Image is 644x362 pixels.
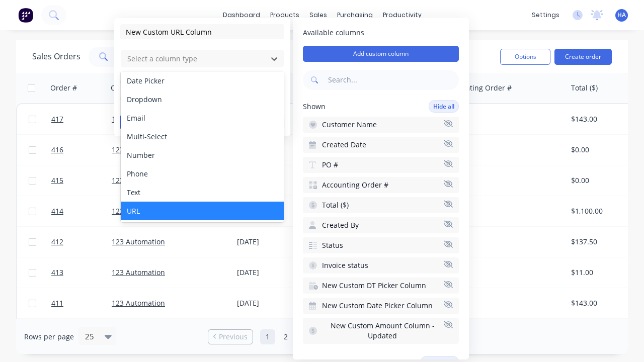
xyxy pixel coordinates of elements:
[332,8,378,23] div: purchasing
[51,175,63,186] span: 415
[571,175,630,186] div: $0.00
[303,117,459,133] button: Customer Name
[303,298,459,314] button: New Custom Date Picker Column
[429,100,459,113] button: Hide all
[121,146,284,164] div: Number
[218,8,265,23] a: dashboard
[51,267,63,278] span: 413
[51,227,112,257] a: 412
[51,298,63,308] span: 411
[303,177,459,193] button: Accounting Order #
[24,332,74,342] span: Rows per page
[571,298,630,308] div: $143.00
[260,329,275,344] a: Page 1 is your current page
[303,137,459,153] button: Created Date
[51,237,63,247] span: 412
[219,332,248,342] span: Previous
[571,267,630,278] div: $11.00
[554,49,612,65] button: Create order
[111,83,166,93] div: Customer Name
[527,8,565,23] div: settings
[303,217,459,233] button: Created By
[121,164,284,183] div: Phone
[303,102,326,112] span: Shown
[571,237,630,247] div: $137.50
[51,206,63,216] span: 414
[326,70,459,90] input: Search...
[322,260,368,270] span: Invoice status
[51,165,112,196] a: 415
[303,46,459,62] button: Add custom column
[303,318,459,344] button: New Custom Amount Column - Updated
[322,301,433,311] span: New Custom Date Picker Column
[121,127,284,146] div: Multi-Select
[121,202,284,220] div: URL
[208,332,253,342] a: Previous page
[121,90,284,109] div: Dropdown
[112,175,165,185] a: 123 Automation
[51,288,112,318] a: 411
[121,183,284,202] div: Text
[51,135,112,165] a: 416
[322,281,426,291] span: New Custom DT Picker Column
[617,11,626,20] span: HA
[51,319,112,349] a: 410
[121,109,284,127] div: Email
[237,298,312,308] div: [DATE]
[120,24,284,39] input: Enter column name...
[237,237,312,247] div: [DATE]
[445,83,512,93] div: Accounting Order #
[321,321,444,341] span: New Custom Amount Column - Updated
[204,329,440,344] ul: Pagination
[112,267,165,277] a: 123 Automation
[112,298,165,308] a: 123 Automation
[303,257,459,274] button: Invoice status
[322,120,377,130] span: Customer Name
[237,267,312,278] div: [DATE]
[303,237,459,253] button: Status
[500,49,550,65] button: Options
[112,145,165,154] a: 123 Automation
[278,329,293,344] a: Page 2
[51,145,63,155] span: 416
[378,8,427,23] div: productivity
[112,237,165,246] a: 123 Automation
[51,196,112,226] a: 414
[303,197,459,213] button: Total ($)
[18,8,33,23] img: Factory
[571,114,630,124] div: $143.00
[51,257,112,288] a: 413
[51,104,112,134] a: 417
[51,114,63,124] span: 417
[50,83,77,93] div: Order #
[571,145,630,155] div: $0.00
[121,71,284,90] div: Date Picker
[322,240,343,250] span: Status
[265,8,304,23] div: products
[303,157,459,173] button: PO #
[112,206,165,216] a: 123 Automation
[322,140,366,150] span: Created Date
[322,180,388,190] span: Accounting Order #
[322,160,338,170] span: PO #
[303,28,459,38] span: Available columns
[120,114,200,130] button: Save
[303,278,459,294] button: New Custom DT Picker Column
[304,8,332,23] div: sales
[571,206,630,216] div: $1,100.00
[322,200,349,210] span: Total ($)
[32,52,80,61] h1: Sales Orders
[112,114,165,124] a: 123 Automation
[571,83,598,93] div: Total ($)
[322,220,359,230] span: Created By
